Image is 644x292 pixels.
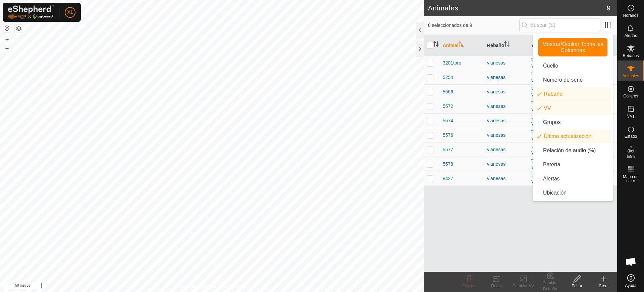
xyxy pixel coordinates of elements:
[504,42,509,48] p-sorticon: Activar para ordenar
[462,284,477,288] font: Eliminar
[491,284,501,288] font: Rutas
[487,43,504,48] font: Rebaño
[5,36,9,43] font: +
[531,143,562,156] a: tapada ovideo-VP003
[623,74,639,78] font: Animales
[531,100,562,112] a: tapada ovideo-VP003
[531,71,562,83] a: tapada ovideo-VP003
[3,44,11,52] button: –
[544,91,562,97] font: Rebaño
[534,186,611,200] li: ubicación de etiqueta común
[534,101,611,115] li: vp.etiqueta.vp
[519,18,600,32] input: Buscar (S)
[67,9,73,15] font: X1
[534,158,611,171] li: banda para el cuello.etiqueta.batería
[443,43,459,48] font: Animal
[177,283,216,289] a: Política de Privacidad
[443,75,453,80] font: 5254
[544,105,551,111] font: VV
[3,35,11,43] button: +
[443,132,453,138] font: 5576
[428,4,459,12] font: Animales
[443,147,453,152] font: 5577
[543,148,596,153] font: Relación de audio (%)
[8,5,54,19] img: Logotipo de Gallagher
[433,42,439,48] p-sorticon: Activar para ordenar
[599,284,609,288] font: Crear
[224,284,247,289] font: Contáctenos
[607,4,610,12] font: 9
[534,73,611,87] li: etiqueta de banda para el cuello.número de serie
[542,41,603,53] font: Mostrar/Ocultar Todas las Columnas
[3,24,11,32] button: Restablecer mapa
[534,144,611,157] li: enumeración.listacolumnas.ratioaudio
[538,38,607,56] button: Mostrar/Ocultar Todas las Columnas
[618,272,644,290] a: Ayuda
[623,174,639,183] font: Mapa de calor
[487,60,505,66] font: vianesas
[459,42,464,48] p-sorticon: Activar para ordenar
[487,176,505,181] font: vianesas
[534,172,611,185] li: alertas de etiquetas de animales
[534,130,611,143] li: enumeración.listadecolumnas.últimaactualización
[487,89,505,94] font: vianesas
[543,190,567,196] font: Ubicación
[543,63,558,69] font: Cuello
[544,133,591,139] font: Última actualización
[443,118,453,123] font: 5574
[543,176,560,181] font: Alertas
[487,75,505,80] font: vianesas
[627,114,634,119] font: VVs
[531,158,562,170] a: tapada ovideo-VP003
[543,77,583,83] font: Número de serie
[534,59,611,73] li: banda para el cuello.etiqueta.título
[531,43,538,48] font: VV
[443,161,453,167] font: 5578
[542,281,557,291] font: Cambiar Rebaño
[534,87,611,101] li: mob.label.mob
[487,161,505,167] font: vianesas
[531,172,562,184] a: tapada ovideo-VP003
[487,103,505,109] font: vianesas
[224,283,247,289] a: Contáctenos
[534,116,611,129] li: grupos.btn.comunes
[531,56,562,69] a: tapada ovideo-VP003
[623,13,638,18] font: Horarios
[487,118,505,123] font: vianesas
[572,284,582,288] font: Editar
[428,23,472,28] font: 0 seleccionados de 9
[487,147,505,152] font: vianesas
[623,53,639,58] font: Rebaños
[487,132,505,138] font: vianesas
[443,89,453,94] font: 5566
[15,25,23,33] button: Capas del Mapa
[177,284,216,289] font: Política de Privacidad
[513,284,534,288] font: Cambiar VV
[443,103,453,109] font: 5572
[625,283,637,288] font: Ayuda
[623,94,638,98] font: Collares
[625,33,637,38] font: Alertas
[627,154,635,159] font: Infra
[531,85,562,98] a: tapada ovideo-VP003
[443,176,453,181] font: 8427
[531,129,562,141] a: tapada ovideo-VP003
[5,44,9,51] font: –
[543,162,560,167] font: Batería
[531,114,562,127] a: tapada ovideo-VP003
[543,119,560,125] font: Grupos
[625,134,637,139] font: Estado
[621,252,641,272] div: Chat abierto
[443,60,461,66] font: 3201toro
